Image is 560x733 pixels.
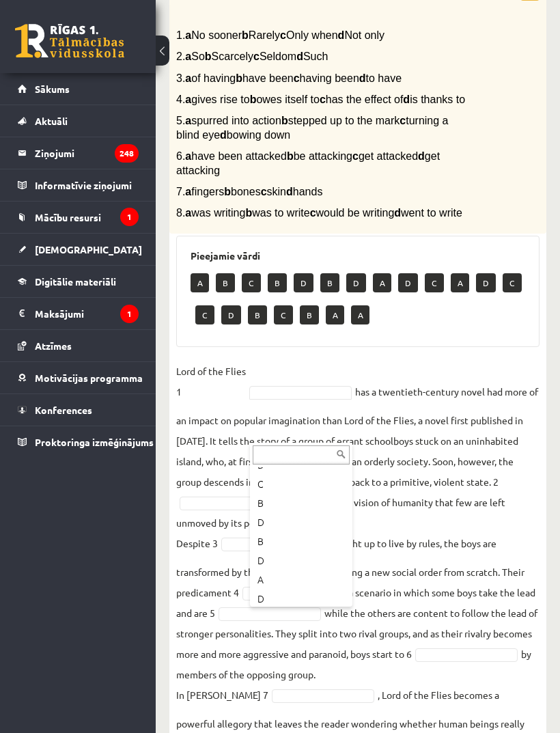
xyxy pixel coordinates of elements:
div: A [253,570,350,590]
div: B [253,494,350,513]
div: D [253,513,350,532]
div: B [253,532,350,551]
div: D [253,551,350,570]
div: C [253,475,350,494]
div: D [253,590,350,609]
